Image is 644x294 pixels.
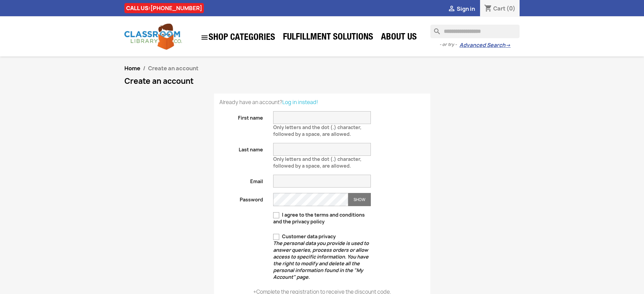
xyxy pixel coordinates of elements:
i:  [448,5,456,13]
em: The personal data you provide is used to answer queries, process orders or allow access to specif... [273,240,369,280]
span: → [505,42,510,49]
a: SHOP CATEGORIES [197,30,279,45]
h1: Create an account [124,77,520,85]
a: Home [124,65,140,72]
p: Already have an account? [219,99,425,106]
label: Email [214,175,268,185]
img: Classroom Library Company [124,24,182,50]
input: Password input [273,193,348,206]
a: About Us [378,31,420,45]
span: (0) [506,5,516,12]
i: shopping_cart [484,5,492,13]
a: Advanced Search→ [459,42,510,49]
a: Log in instead! [282,99,318,106]
i:  [200,33,209,42]
span: Cart [493,5,505,12]
a: [PHONE_NUMBER] [150,4,202,12]
label: First name [214,111,268,121]
span: Sign in [457,5,475,13]
button: Show [348,193,371,206]
span: Create an account [148,65,198,72]
a:  Sign in [448,5,475,13]
span: - or try - [439,41,459,48]
i: search [430,25,438,33]
label: Customer data privacy [273,233,371,280]
span: Only letters and the dot (.) character, followed by a space, are allowed. [273,153,361,169]
input: Search [430,25,520,38]
div: CALL US: [124,3,204,13]
span: Only letters and the dot (.) character, followed by a space, are allowed. [273,121,361,137]
a: Fulfillment Solutions [280,31,377,45]
label: Password [214,193,268,203]
label: I agree to the terms and conditions and the privacy policy [273,212,371,225]
label: Last name [214,143,268,153]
